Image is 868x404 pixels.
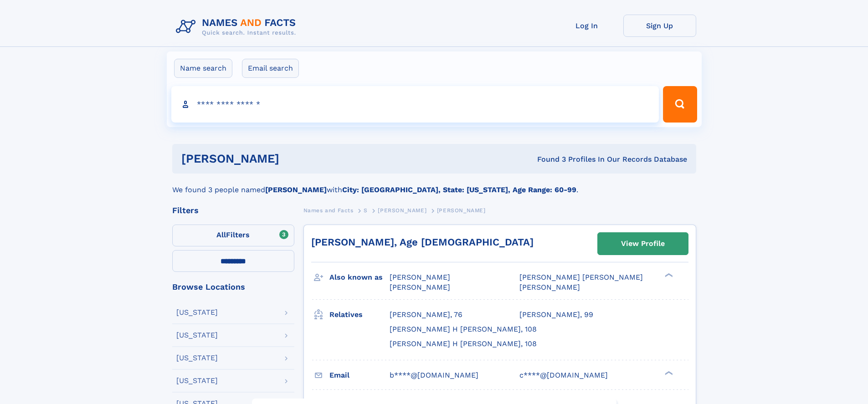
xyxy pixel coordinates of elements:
[623,15,696,37] a: Sign Up
[181,153,408,164] h1: [PERSON_NAME]
[176,377,218,384] div: [US_STATE]
[242,59,299,78] label: Email search
[364,205,368,216] a: S
[519,283,580,291] span: [PERSON_NAME]
[390,339,537,349] a: [PERSON_NAME] H [PERSON_NAME], 108
[550,15,623,37] a: Log In
[265,185,327,194] b: [PERSON_NAME]
[329,270,390,285] h3: Also known as
[378,207,426,214] span: [PERSON_NAME]
[519,310,593,320] a: [PERSON_NAME], 99
[303,205,354,216] a: Names and Facts
[598,233,688,255] a: View Profile
[176,332,218,339] div: [US_STATE]
[390,283,450,291] span: [PERSON_NAME]
[408,154,687,164] div: Found 3 Profiles In Our Records Database
[176,354,218,362] div: [US_STATE]
[172,283,294,291] div: Browse Locations
[342,185,576,194] b: City: [GEOGRAPHIC_DATA], State: [US_STATE], Age Range: 60-99
[621,233,665,254] div: View Profile
[663,370,673,376] div: ❯
[172,15,303,39] img: Logo Names and Facts
[378,205,426,216] a: [PERSON_NAME]
[390,273,450,281] span: [PERSON_NAME]
[171,86,659,123] input: search input
[390,310,462,320] a: [PERSON_NAME], 76
[329,368,390,383] h3: Email
[437,207,486,214] span: [PERSON_NAME]
[311,236,534,248] a: [PERSON_NAME], Age [DEMOGRAPHIC_DATA]
[519,273,643,281] span: [PERSON_NAME] [PERSON_NAME]
[663,86,697,123] button: Search Button
[663,272,673,278] div: ❯
[174,59,232,78] label: Name search
[172,225,294,246] label: Filters
[176,309,218,316] div: [US_STATE]
[329,307,390,322] h3: Relatives
[172,206,294,215] div: Filters
[364,207,368,214] span: S
[172,174,696,195] div: We found 3 people named with .
[216,230,226,239] span: All
[390,324,537,334] a: [PERSON_NAME] H [PERSON_NAME], 108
